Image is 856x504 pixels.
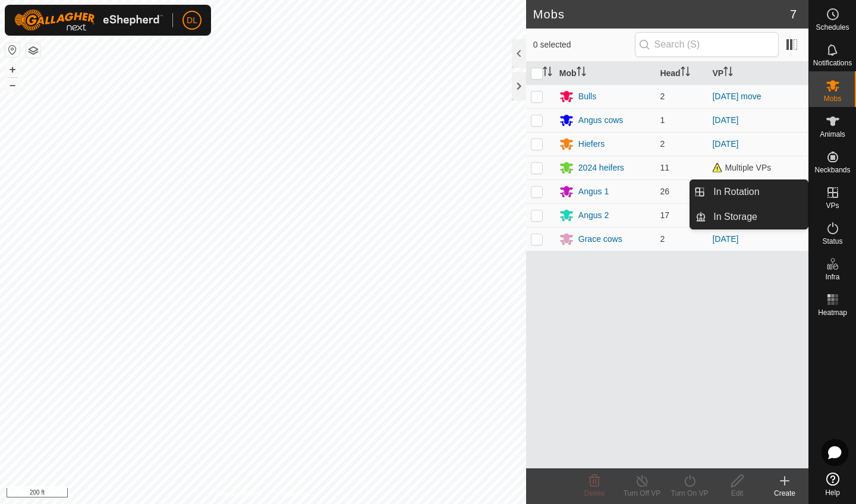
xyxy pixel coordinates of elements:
span: Heatmap [818,309,847,316]
div: Angus cows [578,114,623,127]
span: Mobs [824,95,841,102]
div: 2024 heifers [578,162,624,174]
div: Bulls [578,90,596,103]
a: [DATE] [712,234,738,244]
div: Grace cows [578,233,622,245]
span: In Rotation [713,185,759,199]
p-sorticon: Activate to sort [577,68,586,78]
span: Animals [820,131,845,138]
button: Map Layers [26,43,40,58]
img: Gallagher Logo [14,10,163,31]
div: Angus 1 [578,185,609,198]
a: [DATE] [712,139,738,149]
span: Multiple VPs [712,163,771,172]
div: Create [761,488,808,499]
th: VP [707,62,808,85]
th: Head [655,62,707,85]
a: In Rotation [706,180,808,204]
span: 26 [660,187,669,196]
a: [DATE] [712,115,738,125]
span: 2 [660,139,665,149]
h2: Mobs [533,7,790,21]
button: – [5,78,20,92]
span: 1 [660,115,665,125]
span: 11 [660,163,669,172]
span: Schedules [816,24,849,31]
span: Infra [825,273,839,281]
span: 2 [660,92,665,101]
p-sorticon: Activate to sort [543,68,552,78]
a: [DATE] move [712,92,761,101]
a: Privacy Policy [216,489,260,499]
span: Notifications [813,59,852,67]
div: Angus 2 [578,209,609,222]
div: Edit [713,488,761,499]
span: Delete [584,489,605,497]
div: Turn On VP [666,488,713,499]
span: DL [187,14,197,27]
input: Search (S) [635,32,779,57]
a: In Storage [706,205,808,229]
span: VPs [826,202,839,209]
span: Neckbands [814,166,850,174]
div: Turn Off VP [618,488,666,499]
a: Contact Us [275,489,310,499]
span: 17 [660,210,669,220]
span: 2 [660,234,665,244]
a: Help [809,468,856,501]
span: Status [822,238,842,245]
span: 7 [790,5,797,23]
button: Reset Map [5,43,20,57]
button: + [5,62,20,77]
span: Help [825,489,840,496]
span: In Storage [713,210,757,224]
p-sorticon: Activate to sort [723,68,733,78]
li: In Storage [690,205,808,229]
span: 0 selected [533,39,635,51]
p-sorticon: Activate to sort [681,68,690,78]
div: Hiefers [578,138,605,150]
li: In Rotation [690,180,808,204]
th: Mob [555,62,656,85]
